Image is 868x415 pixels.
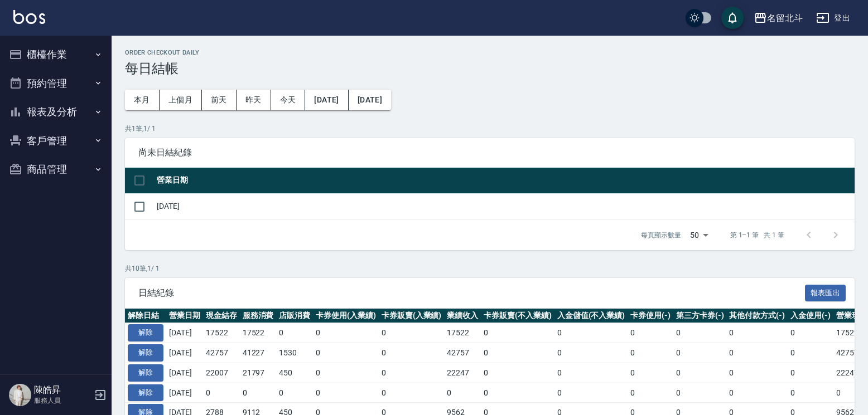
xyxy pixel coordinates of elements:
[128,324,163,341] button: 解除
[481,343,554,363] td: 0
[673,309,727,323] th: 第三方卡券(-)
[125,49,855,56] h2: Order checkout daily
[276,309,313,323] th: 店販消費
[237,90,271,110] button: 昨天
[166,309,203,323] th: 營業日期
[240,343,277,363] td: 41227
[812,8,855,28] button: 登出
[9,384,31,406] img: Person
[673,343,727,363] td: 0
[203,343,240,363] td: 42757
[554,323,628,343] td: 0
[481,383,554,403] td: 0
[203,383,240,403] td: 0
[554,383,628,403] td: 0
[4,40,107,69] button: 櫃檯作業
[125,124,855,134] p: 共 1 筆, 1 / 1
[154,193,855,219] td: [DATE]
[628,363,673,383] td: 0
[125,309,166,323] th: 解除日結
[160,90,202,110] button: 上個月
[444,363,481,383] td: 22247
[379,309,445,323] th: 卡券販賣(入業績)
[125,61,855,76] h3: 每日結帳
[788,343,833,363] td: 0
[313,343,379,363] td: 0
[805,285,846,302] button: 報表匯出
[128,384,163,402] button: 解除
[554,363,628,383] td: 0
[276,323,313,343] td: 0
[788,309,833,323] th: 入金使用(-)
[481,363,554,383] td: 0
[726,309,788,323] th: 其他付款方式(-)
[240,309,277,323] th: 服務消費
[240,323,277,343] td: 17522
[166,323,203,343] td: [DATE]
[313,363,379,383] td: 0
[4,155,107,184] button: 商品管理
[673,363,727,383] td: 0
[203,309,240,323] th: 現金結存
[749,7,807,30] button: 名留北斗
[726,363,788,383] td: 0
[628,309,673,323] th: 卡券使用(-)
[154,168,855,194] th: 營業日期
[805,287,846,297] a: 報表匯出
[641,230,681,240] p: 每頁顯示數量
[628,383,673,403] td: 0
[730,230,784,240] p: 第 1–1 筆 共 1 筆
[481,323,554,343] td: 0
[128,344,163,362] button: 解除
[554,343,628,363] td: 0
[166,343,203,363] td: [DATE]
[767,11,803,25] div: 名留北斗
[628,323,673,343] td: 0
[240,383,277,403] td: 0
[240,363,277,383] td: 21797
[788,383,833,403] td: 0
[4,69,107,98] button: 預約管理
[13,10,45,24] img: Logo
[554,309,628,323] th: 入金儲值(不入業績)
[34,396,91,406] p: 服務人員
[203,363,240,383] td: 22007
[313,323,379,343] td: 0
[379,323,445,343] td: 0
[125,263,855,274] p: 共 10 筆, 1 / 1
[203,323,240,343] td: 17522
[276,363,313,383] td: 450
[726,323,788,343] td: 0
[349,90,391,110] button: [DATE]
[125,90,160,110] button: 本月
[202,90,237,110] button: 前天
[379,363,445,383] td: 0
[379,343,445,363] td: 0
[4,97,107,126] button: 報表及分析
[444,343,481,363] td: 42757
[686,220,712,250] div: 50
[271,90,306,110] button: 今天
[166,363,203,383] td: [DATE]
[721,7,744,29] button: save
[726,343,788,363] td: 0
[4,126,107,155] button: 客戶管理
[628,343,673,363] td: 0
[379,383,445,403] td: 0
[444,323,481,343] td: 17522
[305,90,348,110] button: [DATE]
[138,287,805,299] span: 日結紀錄
[128,364,163,382] button: 解除
[673,383,727,403] td: 0
[444,309,481,323] th: 業績收入
[313,383,379,403] td: 0
[138,147,841,158] span: 尚未日結紀錄
[34,384,91,396] h5: 陳皓昇
[166,383,203,403] td: [DATE]
[276,343,313,363] td: 1530
[444,383,481,403] td: 0
[313,309,379,323] th: 卡券使用(入業績)
[788,323,833,343] td: 0
[726,383,788,403] td: 0
[481,309,554,323] th: 卡券販賣(不入業績)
